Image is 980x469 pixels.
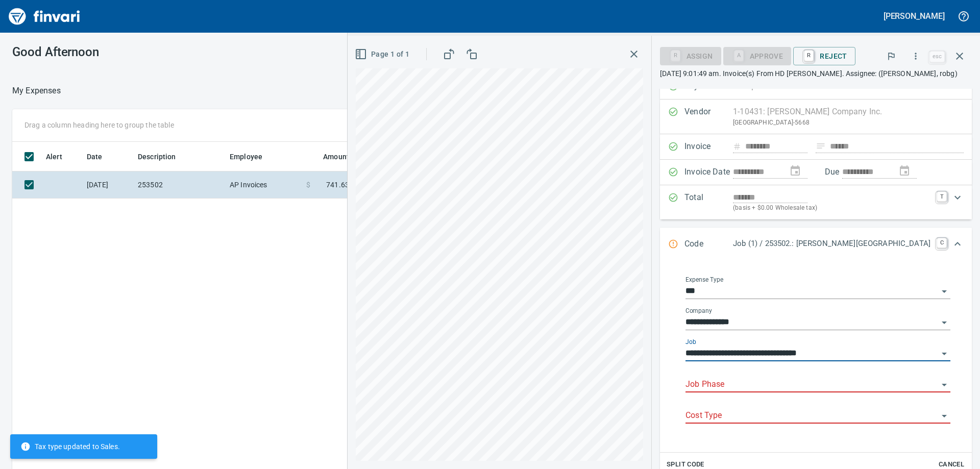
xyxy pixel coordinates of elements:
[929,51,945,62] a: esc
[12,85,61,97] p: My Expenses
[83,171,134,199] td: [DATE]
[230,151,276,163] span: Employee
[937,191,947,202] a: T
[134,171,226,199] td: 253502
[884,11,945,21] h5: [PERSON_NAME]
[937,284,951,299] button: Open
[660,185,972,219] div: Expand
[684,238,733,251] p: Code
[6,4,83,29] img: Finvari
[937,315,951,330] button: Open
[793,47,855,65] button: RReject
[685,308,712,314] label: Company
[881,8,947,24] button: [PERSON_NAME]
[24,120,174,130] p: Drag a column heading here to group the table
[357,48,409,61] span: Page 1 of 1
[87,151,103,163] span: Date
[880,45,902,67] button: Flag
[937,347,951,361] button: Open
[46,151,76,163] span: Alert
[306,180,310,190] span: $
[733,203,930,213] p: (basis + $0.00 Wholesale tax)
[12,85,61,97] nav: breadcrumb
[937,409,951,423] button: Open
[87,151,116,163] span: Date
[138,151,176,163] span: Description
[326,180,349,190] span: 741.63
[723,51,792,60] div: Job Phase required
[927,44,972,68] span: Close invoice
[904,45,927,67] button: More
[138,151,189,163] span: Description
[20,441,120,452] span: Tax type updated to Sales.
[660,51,721,60] div: Assign
[230,151,262,163] span: Employee
[12,45,229,59] h3: Good Afternoon
[804,50,814,61] a: R
[685,339,696,345] label: Job
[733,238,930,250] p: Job (1) / 253502.: [PERSON_NAME][GEOGRAPHIC_DATA]
[937,378,951,392] button: Open
[685,277,723,283] label: Expense Type
[310,151,349,163] span: Amount
[353,45,413,64] button: Page 1 of 1
[323,151,349,163] span: Amount
[226,171,302,199] td: AP Invoices
[660,228,972,261] div: Expand
[801,47,847,65] span: Reject
[937,238,947,248] a: C
[46,151,62,163] span: Alert
[684,191,733,213] p: Total
[660,68,972,79] p: [DATE] 9:01:49 am. Invoice(s) From HD [PERSON_NAME]. Assignee: ([PERSON_NAME], robg)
